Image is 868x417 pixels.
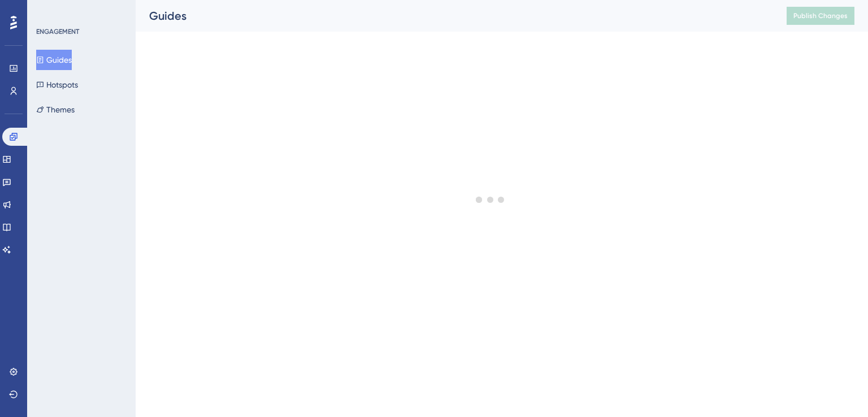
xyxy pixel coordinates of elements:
button: Guides [36,50,72,70]
div: Guides [149,8,758,24]
button: Publish Changes [787,7,854,25]
button: Hotspots [36,75,78,95]
button: Themes [36,99,75,120]
span: Publish Changes [793,11,848,20]
div: ENGAGEMENT [36,27,79,36]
